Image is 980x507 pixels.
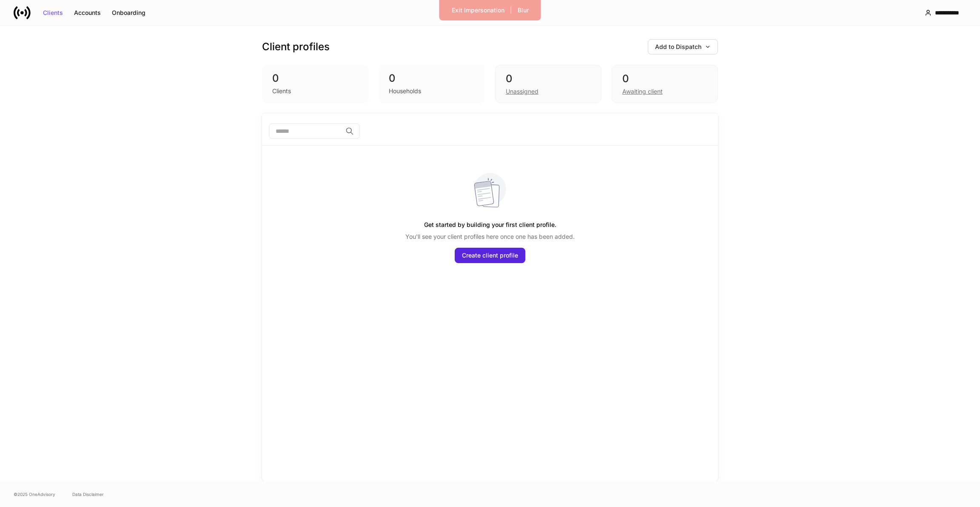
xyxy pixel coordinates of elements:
[452,7,504,13] div: Exit Impersonation
[648,39,718,54] button: Add to Dispatch
[389,72,475,85] div: 0
[622,72,707,86] div: 0
[272,72,358,85] div: 0
[462,252,518,258] div: Create client profile
[112,10,145,16] div: Onboarding
[446,3,510,17] button: Exit Impersonation
[37,6,68,20] button: Clients
[512,3,534,17] button: Blur
[612,65,718,103] div: 0Awaiting client
[14,491,55,498] span: © 2025 OneAdvisory
[622,87,663,96] div: Awaiting client
[72,491,104,498] a: Data Disclaimer
[506,72,591,86] div: 0
[389,87,421,95] div: Households
[506,87,538,96] div: Unassigned
[424,217,556,232] h5: Get started by building your first client profile.
[68,6,106,20] button: Accounts
[455,248,525,263] button: Create client profile
[74,10,101,16] div: Accounts
[262,40,330,54] h3: Client profiles
[518,7,529,13] div: Blur
[655,44,711,50] div: Add to Dispatch
[272,87,291,95] div: Clients
[43,10,63,16] div: Clients
[405,232,575,241] p: You'll see your client profiles here once one has been added.
[495,65,601,103] div: 0Unassigned
[106,6,151,20] button: Onboarding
